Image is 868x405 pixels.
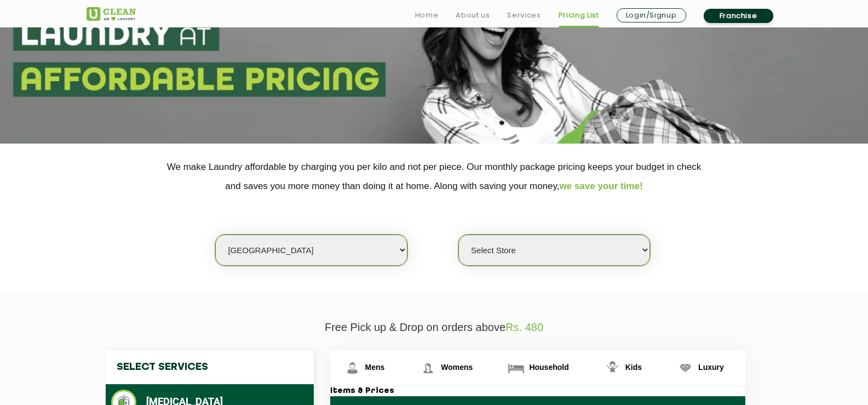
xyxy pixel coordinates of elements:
span: Luxury [698,363,724,372]
a: Login/Signup [617,8,686,22]
a: Services [507,9,541,22]
a: Franchise [704,9,773,23]
h4: Select Services [106,350,314,384]
img: Household [507,358,526,378]
span: Mens [365,363,385,372]
a: Home [415,9,439,22]
a: Pricing List [559,9,599,22]
a: About us [456,9,490,22]
img: Womens [418,358,438,378]
img: Luxury [676,358,695,378]
img: Mens [343,358,362,378]
h3: Items & Prices [330,386,745,396]
p: Free Pick up & Drop on orders above [87,321,782,334]
span: Household [529,363,568,372]
p: We make Laundry affordable by charging you per kilo and not per piece. Our monthly package pricin... [87,157,782,196]
img: UClean Laundry and Dry Cleaning [87,7,136,21]
span: we save your time! [560,181,643,191]
span: Womens [441,363,473,372]
img: Kids [603,358,622,378]
span: Rs. 480 [505,321,543,333]
span: Kids [625,363,642,372]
